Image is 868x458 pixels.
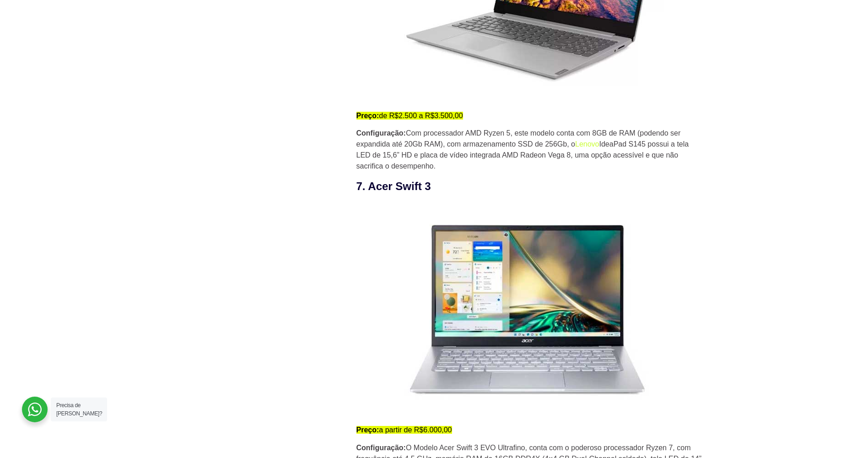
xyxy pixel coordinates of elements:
mark: a partir de R$6.000,00 [356,426,452,434]
p: Com processador AMD Ryzen 5, este modelo conta com 8GB de RAM (podendo ser expandida até 20Gb RAM... [356,128,704,172]
mark: de R$2.500 a R$3.500,00 [356,112,463,120]
span: Precisa de [PERSON_NAME]? [56,402,102,417]
strong: Configuração: [356,444,406,452]
strong: Preço: [356,426,379,434]
h3: 7. Acer Swift 3 [356,178,704,195]
a: Lenovo [575,140,599,148]
div: Widget de chat [703,341,868,458]
strong: Configuração: [356,129,406,137]
iframe: Chat Widget [703,341,868,458]
strong: Preço: [356,112,379,120]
